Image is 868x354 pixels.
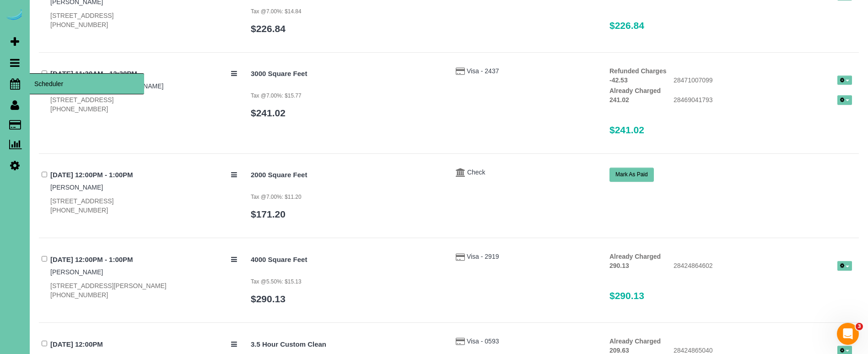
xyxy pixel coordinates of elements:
a: [PERSON_NAME] [50,184,103,191]
div: 28469041793 [667,95,859,106]
small: Tax @7.00%: $11.20 [251,194,302,200]
iframe: Intercom live chat [837,323,859,345]
a: Visa - 2919 [467,253,499,260]
a: Check [467,169,485,176]
strong: 290.13 [609,262,629,269]
strong: 241.02 [609,96,629,103]
small: Tax @7.00%: $15.77 [251,93,302,99]
h4: [DATE] 12:00PM - 1:00PM [50,171,237,179]
a: $226.84 [251,23,286,34]
div: [STREET_ADDRESS][PERSON_NAME] [PHONE_NUMBER] [50,281,237,300]
strong: Already Charged [609,338,661,345]
strong: Already Charged [609,253,661,260]
strong: -42.53 [609,76,628,84]
div: 28424864602 [667,261,859,272]
span: Scheduler [30,73,144,94]
strong: Refunded Charges [609,67,666,75]
a: $171.20 [251,209,286,219]
a: Visa - 2437 [467,67,499,75]
a: [PERSON_NAME] [50,268,103,276]
a: $241.02 [251,108,286,118]
h4: 3000 Square Feet [251,70,442,78]
div: [STREET_ADDRESS] [PHONE_NUMBER] [50,196,237,215]
span: $241.02 [609,125,644,135]
div: [STREET_ADDRESS] [PHONE_NUMBER] [50,11,237,29]
h4: [DATE] 12:00PM [50,341,237,349]
div: 28471007099 [667,76,859,87]
small: Tax @7.00%: $14.84 [251,8,302,15]
strong: 209.63 [609,347,629,354]
strong: Already Charged [609,87,661,94]
button: Mark As Paid [609,168,654,182]
span: $290.13 [609,290,644,301]
a: Visa - 0593 [467,338,499,345]
span: $226.84 [609,20,644,31]
span: 3 [856,323,863,330]
h4: [DATE] 11:30AM - 12:30PM [50,70,237,78]
h4: 4000 Square Feet [251,256,442,264]
h4: 2000 Square Feet [251,171,442,179]
h4: [DATE] 12:00PM - 1:00PM [50,256,237,264]
a: $290.13 [251,294,286,304]
small: Tax @5.50%: $15.13 [251,278,302,285]
h4: 3.5 Hour Custom Clean [251,341,442,349]
div: [STREET_ADDRESS] [PHONE_NUMBER] [50,95,237,114]
img: Automaid Logo [5,9,24,22]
